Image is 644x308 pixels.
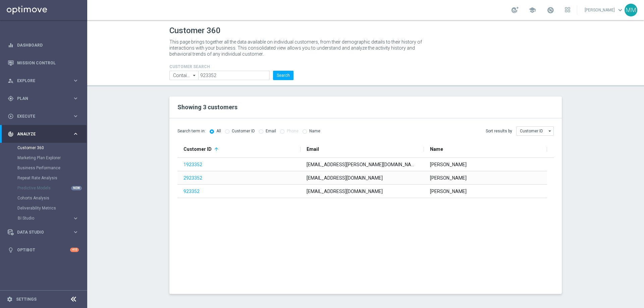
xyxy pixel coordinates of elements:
span: Analyze [17,132,72,136]
i: keyboard_arrow_right [72,95,79,102]
button: play_circle_outline Execute keyboard_arrow_right [7,114,79,119]
span: school [529,6,536,14]
label: Email [266,129,276,134]
div: +10 [70,248,79,252]
span: BI Studio [18,216,66,220]
a: Repeat Rate Analysis [17,175,70,181]
span: Sort results by [486,128,512,134]
button: person_search Explore keyboard_arrow_right [7,78,79,83]
i: gps_fixed [8,96,14,102]
a: Business Performance [17,165,70,171]
label: Phone [287,129,299,134]
button: gps_fixed Plan keyboard_arrow_right [7,96,79,101]
button: track_changes Analyze keyboard_arrow_right [7,131,79,137]
div: Analyze [8,131,72,137]
i: track_changes [8,131,14,137]
div: MM [625,4,637,16]
label: Name [309,129,320,134]
div: NEW [71,186,82,190]
i: keyboard_arrow_right [72,113,79,119]
label: Customer ID [232,129,255,134]
div: Press SPACE to select this row. [177,171,547,185]
input: Contains [169,71,198,80]
a: 923352 [183,189,200,194]
a: Optibot [17,241,70,259]
span: [PERSON_NAME] [430,175,467,181]
div: Optibot [8,241,79,259]
span: keyboard_arrow_down [616,6,624,14]
i: keyboard_arrow_right [72,77,79,84]
div: Customer 360 [17,143,87,153]
span: [PERSON_NAME] [430,162,467,167]
div: Dashboard [8,36,79,54]
button: lightbulb Optibot +10 [7,247,79,253]
div: Cohorts Analysis [17,193,87,203]
span: [EMAIL_ADDRESS][DOMAIN_NAME] [307,189,383,194]
span: [PERSON_NAME] [430,189,467,194]
a: Customer 360 [17,145,70,150]
div: Press SPACE to select this row. [177,185,547,198]
div: Data Studio [8,229,72,235]
a: [PERSON_NAME]keyboard_arrow_down [584,5,625,15]
div: Deliverability Metrics [17,203,87,213]
span: Search term in: [177,128,206,134]
i: keyboard_arrow_right [72,215,79,222]
a: 2923352 [183,175,202,181]
h4: CUSTOMER SEARCH [169,64,293,69]
i: arrow_drop_down [547,127,553,135]
span: Execute [17,114,72,118]
span: Data Studio [17,230,72,234]
div: Business Performance [17,163,87,173]
span: Name [430,146,443,152]
input: Enter CID, Email, name or phone [198,71,270,80]
div: Press SPACE to select this row. [177,158,547,171]
span: [EMAIL_ADDRESS][PERSON_NAME][DOMAIN_NAME] [307,162,419,167]
i: equalizer [8,42,14,48]
h1: Customer 360 [169,26,562,36]
a: Deliverability Metrics [17,205,70,211]
a: Marketing Plan Explorer [17,155,70,161]
button: Mission Control [7,60,79,66]
div: Plan [8,96,72,102]
button: equalizer Dashboard [7,43,79,48]
div: Predictive Models [17,183,87,193]
i: arrow_drop_down [191,71,198,80]
input: Customer ID [516,126,554,136]
a: Dashboard [17,36,79,54]
i: keyboard_arrow_right [72,229,79,235]
div: Execute [8,113,72,119]
a: Mission Control [17,54,79,72]
div: BI Studio [18,216,72,220]
span: Email [307,146,319,152]
i: lightbulb [8,247,14,253]
span: [EMAIL_ADDRESS][DOMAIN_NAME] [307,175,383,181]
i: person_search [8,78,14,84]
div: Mission Control [8,54,79,72]
i: play_circle_outline [8,113,14,119]
i: settings [7,296,13,302]
span: Customer ID [183,146,212,152]
div: BI Studio [17,213,87,223]
a: Settings [16,297,37,301]
label: All [216,129,221,134]
button: Data Studio keyboard_arrow_right [7,230,79,235]
div: Repeat Rate Analysis [17,173,87,183]
p: This page brings together all the data available on individual customers, from their demographic ... [169,39,428,57]
button: Search [273,71,293,80]
button: BI Studio keyboard_arrow_right [17,215,79,221]
i: keyboard_arrow_right [72,131,79,137]
div: Marketing Plan Explorer [17,153,87,163]
span: Explore [17,79,72,83]
span: Plan [17,97,72,101]
a: Cohorts Analysis [17,195,70,201]
div: Explore [8,78,72,84]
